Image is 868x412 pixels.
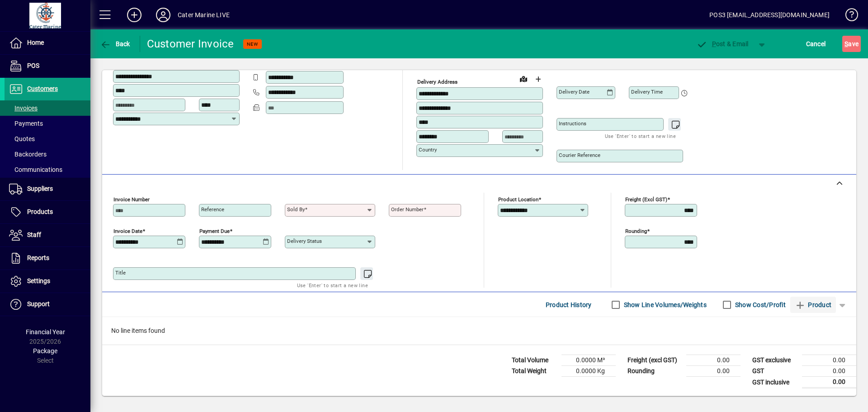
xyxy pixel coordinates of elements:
div: No line items found [102,317,856,345]
a: POS [5,55,90,77]
span: Customers [27,85,58,92]
td: Rounding [623,366,686,377]
mat-label: Invoice number [113,196,150,203]
td: 0.0000 Kg [561,366,616,377]
td: Total Weight [507,366,561,377]
span: ave [844,37,859,51]
button: Choose address [531,72,545,86]
td: GST exclusive [748,355,802,366]
mat-label: Delivery status [287,238,322,244]
a: Support [5,293,90,316]
td: 0.00 [802,366,856,377]
button: Product [790,297,836,313]
span: Product History [546,298,592,312]
button: Add [120,7,149,23]
mat-label: Rounding [625,228,647,234]
td: 0.00 [686,366,741,377]
span: Settings [27,277,50,284]
label: Show Cost/Profit [733,300,786,309]
mat-label: Sold by [287,206,305,213]
td: 0.00 [802,355,856,366]
a: Invoices [5,100,90,116]
mat-label: Country [419,147,437,153]
a: Settings [5,270,90,293]
span: Support [27,300,50,308]
mat-label: Payment due [199,228,230,234]
td: GST [748,366,802,377]
mat-label: Delivery time [631,89,663,95]
span: Staff [27,231,41,238]
div: POS3 [EMAIL_ADDRESS][DOMAIN_NAME] [709,8,830,22]
mat-label: Freight (excl GST) [625,196,667,203]
div: Cater Marine LIVE [178,8,230,22]
span: ost & Email [696,40,749,47]
span: Back [100,40,130,47]
button: Cancel [804,36,828,52]
mat-label: Product location [498,196,538,203]
span: Package [33,347,57,355]
span: Reports [27,254,49,261]
td: 0.00 [686,355,741,366]
mat-hint: Use 'Enter' to start a new line [605,131,676,141]
a: Knowledge Base [839,2,857,31]
mat-label: Reference [201,206,224,213]
td: Freight (excl GST) [623,355,686,366]
a: Suppliers [5,178,90,200]
app-page-header-button: Back [90,36,140,52]
span: Invoices [9,104,38,112]
button: Post & Email [692,36,753,52]
span: Product [795,298,831,312]
mat-label: Courier Reference [559,152,600,158]
td: 0.00 [802,377,856,388]
button: Save [842,36,861,52]
button: Back [98,36,132,52]
td: 0.0000 M³ [561,355,616,366]
mat-label: Instructions [559,120,586,127]
span: Financial Year [26,328,65,336]
span: Quotes [9,135,35,142]
a: Payments [5,116,90,131]
span: S [844,40,848,47]
span: Products [27,208,53,215]
td: GST inclusive [748,377,802,388]
a: Products [5,201,90,223]
div: Customer Invoice [147,37,234,51]
span: Payments [9,120,43,127]
a: Backorders [5,147,90,162]
mat-label: Invoice date [113,228,142,234]
a: Staff [5,224,90,246]
a: Quotes [5,131,90,147]
a: Reports [5,247,90,270]
span: P [712,40,716,47]
span: Communications [9,166,62,173]
a: View on map [516,71,531,86]
mat-label: Delivery date [559,89,590,95]
td: Total Volume [507,355,561,366]
span: Suppliers [27,185,53,192]
span: POS [27,62,39,69]
button: Product History [542,297,595,313]
button: Profile [149,7,178,23]
span: Home [27,39,44,46]
span: Cancel [806,37,826,51]
mat-label: Order number [391,206,424,213]
a: Communications [5,162,90,177]
a: Home [5,32,90,54]
mat-label: Title [115,270,126,276]
label: Show Line Volumes/Weights [622,300,707,309]
span: NEW [247,41,258,47]
mat-hint: Use 'Enter' to start a new line [297,280,368,290]
span: Backorders [9,151,47,158]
